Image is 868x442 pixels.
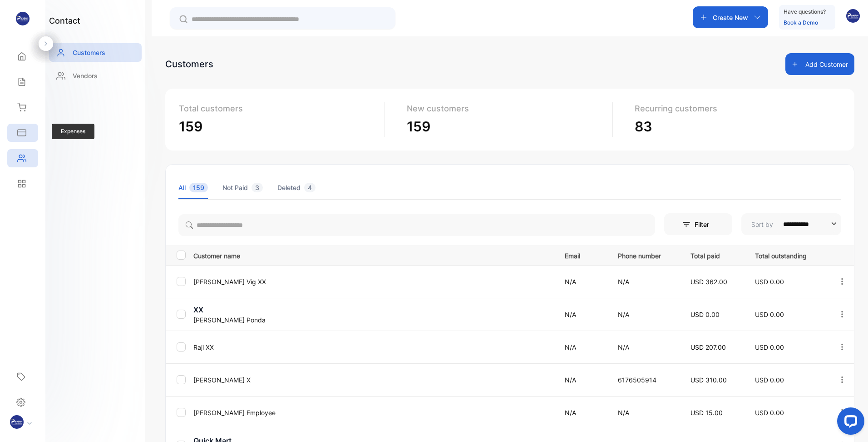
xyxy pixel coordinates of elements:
span: USD 0.00 [755,311,784,318]
li: All [178,176,208,199]
button: Create New [693,6,768,28]
span: USD 15.00 [690,409,723,417]
a: Vendors [49,66,142,85]
img: profile [10,415,24,429]
li: Not Paid [222,176,263,199]
h1: contact [49,15,80,27]
p: Email [565,249,599,261]
p: N/A [618,342,671,352]
img: logo [16,12,30,25]
p: N/A [565,408,599,417]
button: Sort by [741,213,841,235]
p: Total paid [690,249,737,261]
p: Phone number [618,249,671,261]
span: USD 207.00 [690,343,726,351]
p: N/A [618,277,671,286]
span: USD 0.00 [755,278,784,286]
p: Customers [73,48,105,57]
img: avatar [846,9,860,23]
p: Customer name [193,249,553,261]
p: N/A [565,277,599,286]
p: Create New [713,13,748,22]
p: [PERSON_NAME] Employee [193,408,553,417]
p: 159 [179,116,377,137]
p: N/A [565,375,599,385]
span: 159 [189,183,208,192]
a: Customers [49,43,142,62]
div: Customers [165,57,213,71]
p: [PERSON_NAME] Ponda [193,315,553,325]
p: N/A [618,310,671,319]
iframe: LiveChat chat widget [830,404,868,442]
p: N/A [618,408,671,417]
p: Vendors [73,71,98,80]
span: USD 0.00 [755,343,784,351]
p: N/A [565,342,599,352]
p: Raji XX [193,342,553,352]
li: Deleted [277,176,316,199]
span: Expenses [52,124,94,139]
p: Recurring customers [635,102,833,115]
p: [PERSON_NAME] X [193,375,553,385]
span: 3 [252,183,263,192]
span: USD 0.00 [755,376,784,384]
p: Total customers [179,102,377,115]
span: USD 0.00 [755,409,784,417]
p: [PERSON_NAME] Vig XX [193,277,553,286]
p: Sort by [751,220,773,229]
span: USD 310.00 [690,376,727,384]
p: New customers [407,102,605,115]
span: USD 362.00 [690,278,727,286]
button: Add Customer [785,53,854,75]
p: Have questions? [784,7,826,16]
p: XX [193,304,553,315]
p: 6176505914 [618,375,671,385]
p: Total outstanding [755,249,819,261]
button: avatar [846,6,860,28]
span: USD 0.00 [690,311,720,318]
p: N/A [565,310,599,319]
a: Book a Demo [784,19,818,26]
p: 159 [407,116,605,137]
span: 4 [304,183,316,192]
p: 83 [635,116,833,137]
